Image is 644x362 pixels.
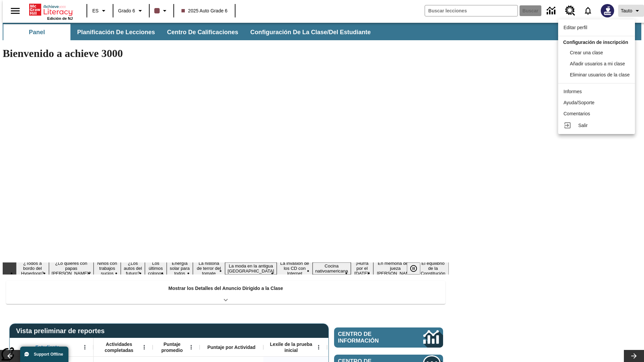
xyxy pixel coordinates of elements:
[570,50,603,55] span: Crear una clase
[563,89,582,94] span: Informes
[570,61,625,66] span: Añadir usuarios a mi clase
[578,123,588,128] span: Salir
[563,40,628,45] span: Configuración de inscripción
[563,111,590,116] span: Comentarios
[563,25,587,30] span: Editar perfil
[563,100,594,105] span: Ayuda/Soporte
[570,72,630,77] span: Eliminar usuarios de la clase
